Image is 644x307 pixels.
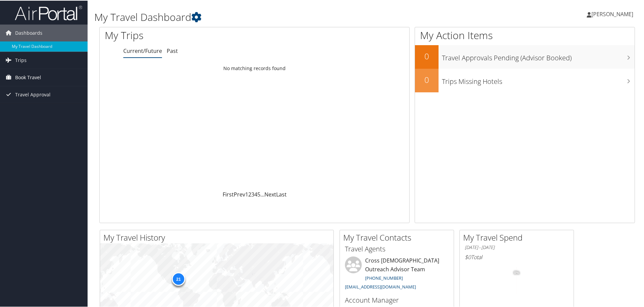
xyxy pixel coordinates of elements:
h6: Total [465,253,569,260]
div: 21 [172,271,185,285]
a: 0Trips Missing Hotels [415,68,635,92]
tspan: 0% [514,270,519,274]
h1: My Action Items [415,28,635,42]
a: 4 [254,190,257,197]
span: Dashboards [15,24,42,41]
li: Cross [DEMOGRAPHIC_DATA] Outreach Advisor Team [342,256,452,292]
h2: My Travel Contacts [343,231,454,243]
span: Book Travel [15,68,41,85]
a: [PHONE_NUMBER] [365,274,403,280]
a: Current/Future [123,47,162,54]
a: 3 [251,190,254,197]
h3: Account Manager [345,295,449,304]
h3: Travel Agents [345,244,449,253]
a: 0Travel Approvals Pending (Advisor Booked) [415,44,635,68]
a: Next [264,190,276,197]
a: 5 [257,190,260,197]
a: [EMAIL_ADDRESS][DOMAIN_NAME] [345,283,416,289]
img: airportal-logo.png [15,4,82,20]
span: Travel Approval [15,86,51,102]
span: $0 [465,253,471,260]
a: 2 [248,190,251,197]
h2: My Travel History [103,231,333,243]
td: No matching records found [100,62,409,74]
h1: My Trips [105,28,275,42]
h3: Trips Missing Hotels [442,73,635,86]
a: First [223,190,234,197]
h1: My Travel Dashboard [94,9,458,24]
a: [PERSON_NAME] [587,3,640,24]
a: Prev [234,190,245,197]
span: [PERSON_NAME] [591,10,633,17]
h2: My Travel Spend [463,231,574,243]
a: 1 [245,190,248,197]
h2: 0 [415,73,439,85]
a: Last [276,190,287,197]
h6: [DATE] - [DATE] [465,244,569,250]
span: Trips [15,51,27,68]
h2: 0 [415,50,439,61]
span: … [260,190,264,197]
h3: Travel Approvals Pending (Advisor Booked) [442,49,635,62]
a: Past [167,47,178,54]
